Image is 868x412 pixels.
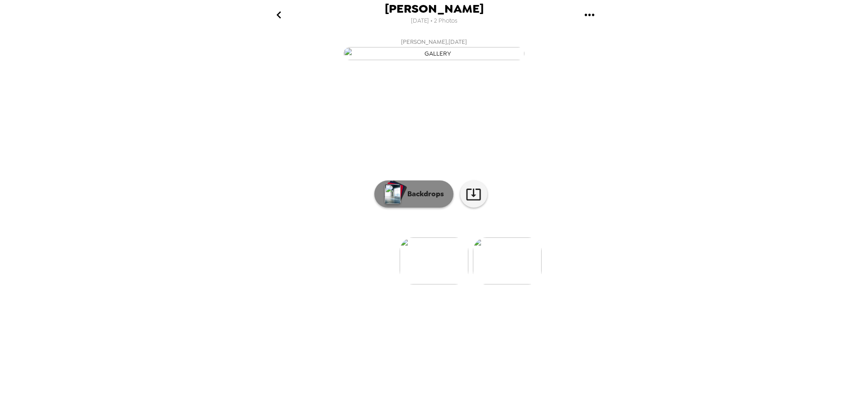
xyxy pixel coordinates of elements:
img: gallery [344,47,524,60]
span: [PERSON_NAME] , [DATE] [401,37,467,47]
img: gallery [400,237,468,284]
img: gallery [473,237,542,284]
span: [PERSON_NAME] [385,3,484,15]
p: Backdrops [403,189,444,199]
span: [DATE] • 2 Photos [411,15,458,27]
button: [PERSON_NAME],[DATE] [253,34,615,63]
button: Backdrops [374,180,453,208]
